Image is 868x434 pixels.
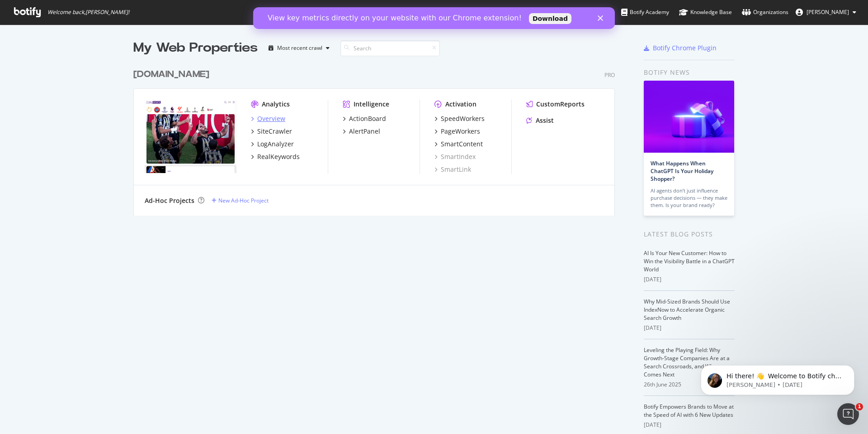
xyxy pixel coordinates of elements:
[343,127,380,136] a: AlertPanel
[212,197,269,204] a: New Ad-Hoc Project
[644,381,735,389] div: 26th June 2025
[644,81,734,153] img: What Happens When ChatGPT Is Your Holiday Shopper?
[644,68,735,77] div: Botify news
[644,298,730,322] a: Why Mid-Sized Brands Should Use IndexNow to Accelerate Organic Search Growth
[251,114,285,123] a: Overview
[856,403,863,410] span: 1
[651,159,713,183] a: What Happens When ChatGPT Is Your Holiday Shopper?
[251,127,292,136] a: SiteCrawler
[644,403,734,419] a: Botify Empowers Brands to Move at the Speed of AI with 6 New Updates
[441,114,485,123] div: SpeedWorkers
[434,140,483,149] a: SmartContent
[644,324,735,332] div: [DATE]
[644,421,735,429] div: [DATE]
[47,9,129,16] span: Welcome back, [PERSON_NAME] !
[133,68,213,81] a: [DOMAIN_NAME]
[354,100,389,109] div: Intelligence
[441,127,480,136] div: PageWorkers
[253,7,615,29] iframe: Intercom live chat banner
[277,45,322,51] div: Most recent crawl
[349,114,386,123] div: ActionBoard
[340,40,440,56] input: Search
[262,100,290,109] div: Analytics
[651,187,727,209] div: AI agents don’t just influence purchase decisions — they make them. Is your brand ready?
[526,116,554,125] a: Assist
[644,275,735,284] div: [DATE]
[742,8,788,17] div: Organizations
[837,403,859,425] iframe: Intercom live chat
[445,100,476,109] div: Activation
[265,41,333,55] button: Most recent crawl
[644,43,717,53] a: Botify Chrome Plugin
[644,249,735,273] a: AI Is Your New Customer: How to Win the Visibility Battle in a ChatGPT World
[434,127,480,136] a: PageWorkers
[679,8,732,17] div: Knowledge Base
[257,152,300,161] div: RealKeywords
[251,140,294,149] a: LogAnalyzer
[604,71,615,79] div: Pro
[441,140,483,149] div: SmartContent
[788,5,863,19] button: [PERSON_NAME]
[434,114,485,123] a: SpeedWorkers
[349,127,380,136] div: AlertPanel
[434,152,476,161] a: SmartIndex
[133,39,258,57] div: My Web Properties
[133,57,622,216] div: grid
[434,165,471,174] a: SmartLink
[218,197,269,204] div: New Ad-Hoc Project
[644,229,735,239] div: Latest Blog Posts
[257,114,285,123] div: Overview
[344,8,354,14] div: Close
[257,127,292,136] div: SiteCrawler
[687,346,868,410] iframe: Intercom notifications message
[526,100,585,109] a: CustomReports
[257,140,294,149] div: LogAnalyzer
[653,43,717,53] div: Botify Chrome Plugin
[536,100,585,109] div: CustomReports
[251,152,300,161] a: RealKeywords
[145,100,236,173] img: beinsports.com
[133,68,209,81] div: [DOMAIN_NAME]
[536,116,554,125] div: Assist
[807,8,849,16] span: Ronan Bah
[145,196,194,205] div: Ad-Hoc Projects
[621,8,669,17] div: Botify Academy
[644,346,730,378] a: Leveling the Playing Field: Why Growth-Stage Companies Are at a Search Crossroads, and What Comes...
[343,114,386,123] a: ActionBoard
